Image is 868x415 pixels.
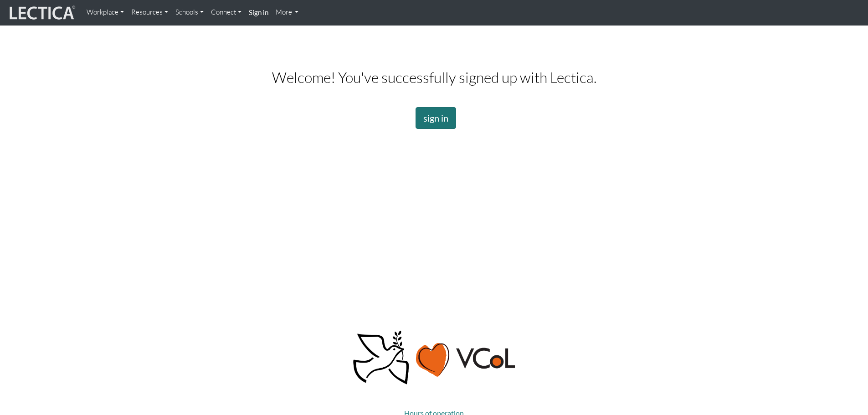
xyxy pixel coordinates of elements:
[152,69,717,85] h2: Welcome! You've successfully signed up with Lectica.
[172,4,207,21] a: Schools
[272,4,303,21] a: More
[350,329,517,386] img: Peace, love, VCoL
[245,4,272,22] a: Sign in
[249,8,268,16] strong: Sign in
[416,107,456,129] a: sign in
[128,4,172,21] a: Resources
[83,4,128,21] a: Workplace
[7,4,76,21] img: lecticalive
[207,4,245,21] a: Connect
